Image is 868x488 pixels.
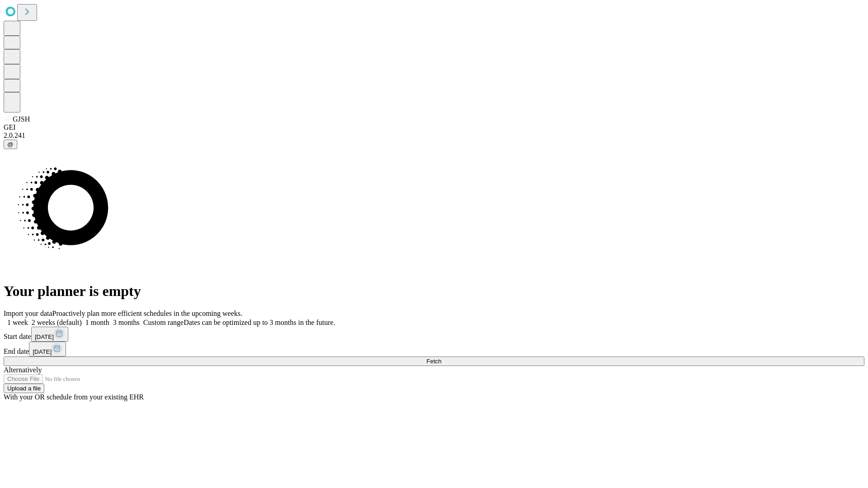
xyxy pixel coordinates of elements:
button: Upload a file [4,384,44,393]
button: [DATE] [29,342,66,357]
span: Custom range [143,319,184,326]
span: [DATE] [33,348,52,355]
span: @ [7,141,14,148]
h1: Your planner is empty [4,283,864,300]
span: GJSH [13,115,30,123]
div: 2.0.241 [4,131,864,140]
span: 2 weeks (default) [32,319,82,326]
span: With your OR schedule from your existing EHR [4,393,144,401]
button: Fetch [4,357,864,366]
span: 1 week [7,319,28,326]
span: Import your data [4,310,52,317]
span: [DATE] [35,333,54,340]
div: End date [4,342,864,357]
span: Dates can be optimized up to 3 months in the future. [184,319,335,326]
span: 1 month [85,319,109,326]
span: Fetch [426,358,441,365]
div: Start date [4,327,864,342]
div: GEI [4,123,864,131]
button: @ [4,140,17,149]
button: [DATE] [31,327,68,342]
span: Alternatively [4,366,42,374]
span: 3 months [113,319,140,326]
span: Proactively plan more efficient schedules in the upcoming weeks. [52,310,242,317]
